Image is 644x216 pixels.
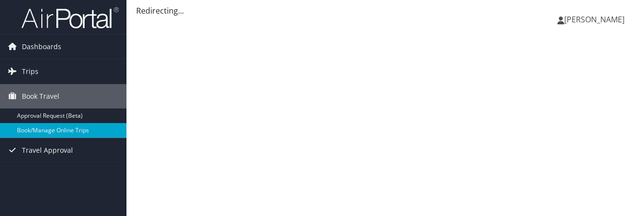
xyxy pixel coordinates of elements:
[22,35,61,59] span: Dashboards
[22,84,59,108] span: Book Travel
[22,59,38,84] span: Trips
[22,138,73,162] span: Travel Approval
[557,5,634,34] a: [PERSON_NAME]
[21,6,119,29] img: airportal-logo.png
[564,14,625,25] span: [PERSON_NAME]
[136,5,634,17] div: Redirecting...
